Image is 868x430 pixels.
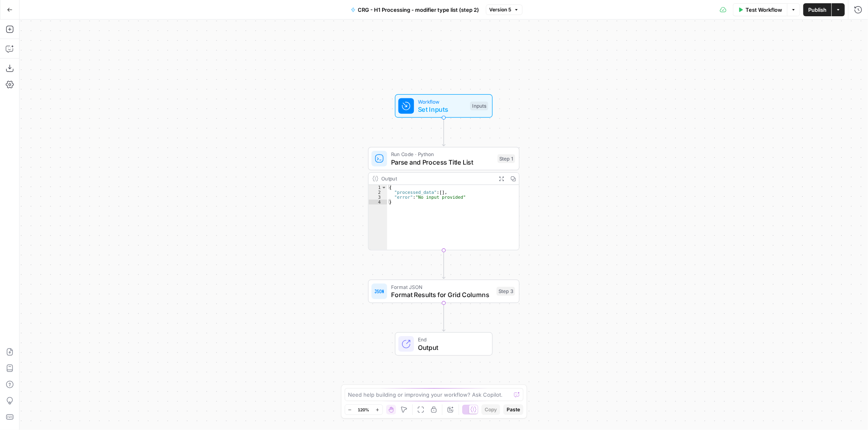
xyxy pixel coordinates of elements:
button: Copy [481,404,500,415]
g: Edge from step_1 to step_3 [442,250,445,278]
span: Run Code · Python [391,150,494,158]
button: Paste [503,404,523,415]
span: Format Results for Grid Columns [391,290,493,300]
div: EndOutput [368,332,520,356]
button: Publish [803,3,831,16]
button: CRG - H1 Processing - modifier type list (step 2) [346,3,484,16]
span: Toggle code folding, rows 1 through 4 [381,185,387,190]
div: Step 1 [498,154,515,163]
g: Edge from step_3 to end [442,303,445,331]
span: Copy [485,406,497,413]
div: Step 3 [496,287,515,296]
div: 1 [369,185,387,190]
span: 120% [358,406,370,413]
span: Paste [507,406,520,413]
g: Edge from start to step_1 [442,118,445,146]
div: 3 [369,195,387,200]
div: Inputs [470,102,488,111]
div: WorkflowSet InputsInputs [368,94,520,118]
span: Parse and Process Title List [391,157,494,167]
span: Version 5 [490,6,512,13]
span: Format JSON [391,283,493,291]
button: Version 5 [486,4,523,15]
span: Set Inputs [418,104,466,114]
span: CRG - H1 Processing - modifier type list (step 2) [358,6,479,14]
div: Output [381,175,493,182]
span: End [418,336,484,343]
span: Publish [808,6,826,14]
div: Format JSONFormat Results for Grid ColumnsStep 3 [368,280,520,303]
span: Test Workflow [746,6,782,14]
span: Output [418,343,484,352]
button: Test Workflow [733,3,787,16]
div: 2 [369,190,387,195]
span: Workflow [418,98,466,105]
div: Run Code · PythonParse and Process Title ListStep 1Output{ "processed_data":[], "error":"No input... [368,147,520,250]
div: 4 [369,200,387,204]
